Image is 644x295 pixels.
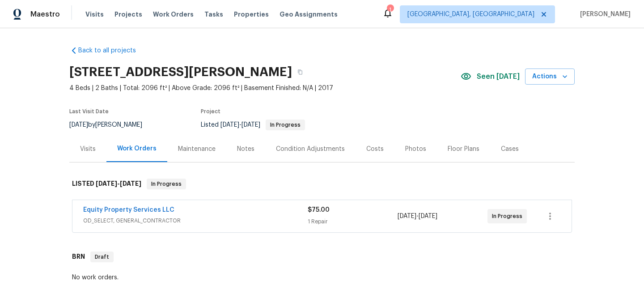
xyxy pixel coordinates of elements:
[69,120,153,130] div: by [PERSON_NAME]
[153,10,194,19] span: Work Orders
[419,213,437,219] span: [DATE]
[398,213,416,219] span: [DATE]
[477,72,520,81] span: Seen [DATE]
[405,145,426,154] div: Photos
[148,180,185,188] span: In Progress
[267,122,304,128] span: In Progress
[220,122,260,128] span: -
[492,212,526,221] span: In Progress
[117,144,157,153] div: Work Orders
[69,170,575,198] div: LISTED [DATE]-[DATE]In Progress
[201,122,305,128] span: Listed
[220,122,239,128] span: [DATE]
[96,180,117,187] span: [DATE]
[96,180,141,187] span: -
[72,273,572,282] div: No work orders.
[398,212,437,221] span: -
[532,71,568,82] span: Actions
[241,122,260,128] span: [DATE]
[83,207,174,213] a: Equity Property Services LLC
[448,145,479,154] div: Floor Plans
[69,243,575,271] div: BRN Draft
[201,109,220,114] span: Project
[69,46,155,55] a: Back to all projects
[69,68,292,77] h2: [STREET_ADDRESS][PERSON_NAME]
[120,180,141,187] span: [DATE]
[237,145,254,154] div: Notes
[292,64,308,80] button: Copy Address
[366,145,384,154] div: Costs
[80,145,96,154] div: Visits
[525,68,575,85] button: Actions
[83,216,308,225] span: OD_SELECT, GENERAL_CONTRACTOR
[501,145,519,154] div: Cases
[178,145,216,154] div: Maintenance
[69,109,109,114] span: Last Visit Date
[204,11,223,17] span: Tasks
[407,10,534,19] span: [GEOGRAPHIC_DATA], [GEOGRAPHIC_DATA]
[308,207,330,213] span: $75.00
[387,5,393,14] div: 1
[72,252,85,262] h6: BRN
[91,252,113,261] span: Draft
[114,10,142,19] span: Projects
[69,122,88,128] span: [DATE]
[234,10,269,19] span: Properties
[280,10,338,19] span: Geo Assignments
[85,10,104,19] span: Visits
[276,145,345,154] div: Condition Adjustments
[69,84,461,93] span: 4 Beds | 2 Baths | Total: 2096 ft² | Above Grade: 2096 ft² | Basement Finished: N/A | 2017
[576,10,631,19] span: [PERSON_NAME]
[30,10,60,19] span: Maestro
[308,217,398,226] div: 1 Repair
[72,179,141,189] h6: LISTED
